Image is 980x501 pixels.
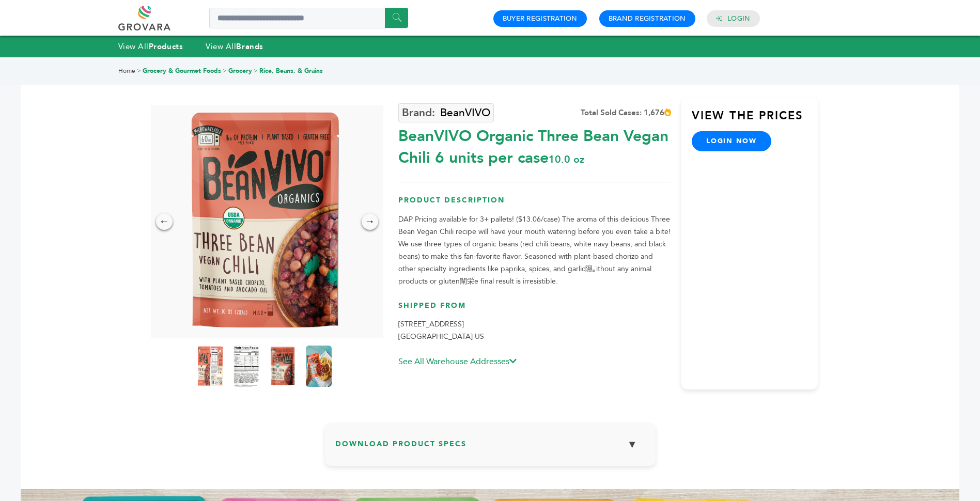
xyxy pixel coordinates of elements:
[118,67,135,75] a: Home
[236,41,263,52] strong: Brands
[398,301,671,319] h3: Shipped From
[609,14,686,23] a: Brand Registration
[223,67,227,75] span: >
[619,433,645,456] button: ▼
[398,195,671,213] h3: Product Description
[581,107,671,118] div: Total Sold Cases: 1,676
[306,346,332,387] img: BeanVIVO Organic Three Bean Vegan Chili 6 units per case 10.0 oz
[398,318,671,343] p: [STREET_ADDRESS] [GEOGRAPHIC_DATA] US
[197,346,223,387] img: BeanVIVO Organic Three Bean Vegan Chili 6 units per case 10.0 oz Product Label
[335,433,645,463] h3: Download Product Specs
[692,131,771,151] a: login now
[209,8,408,28] input: Search a product or brand...
[228,67,252,75] a: Grocery
[362,213,378,230] div: →
[184,105,344,338] img: BeanVIVO Organic Three Bean Vegan Chili 6 units per case 10.0 oz
[692,108,818,132] h3: View the Prices
[137,67,141,75] span: >
[549,152,584,166] span: 10.0 oz
[270,346,295,387] img: BeanVIVO Organic Three Bean Vegan Chili 6 units per case 10.0 oz
[149,41,183,52] strong: Products
[156,213,173,230] div: ←
[398,103,494,122] a: BeanVIVO
[259,67,323,75] a: Rice, Beans, & Grains
[118,41,183,52] a: View AllProducts
[503,14,578,23] a: Buyer Registration
[206,41,263,52] a: View AllBrands
[234,346,259,387] img: BeanVIVO Organic Three Bean Vegan Chili 6 units per case 10.0 oz Nutrition Info
[398,213,671,288] p: DAP Pricing available for 3+ pallets! ($13.06/case) The aroma of this delicious Three Bean Vegan ...
[143,67,221,75] a: Grocery & Gourmet Foods
[254,67,258,75] span: >
[727,14,750,23] a: Login
[398,120,671,169] div: BeanVIVO Organic Three Bean Vegan Chili 6 units per case
[398,356,517,367] a: See All Warehouse Addresses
